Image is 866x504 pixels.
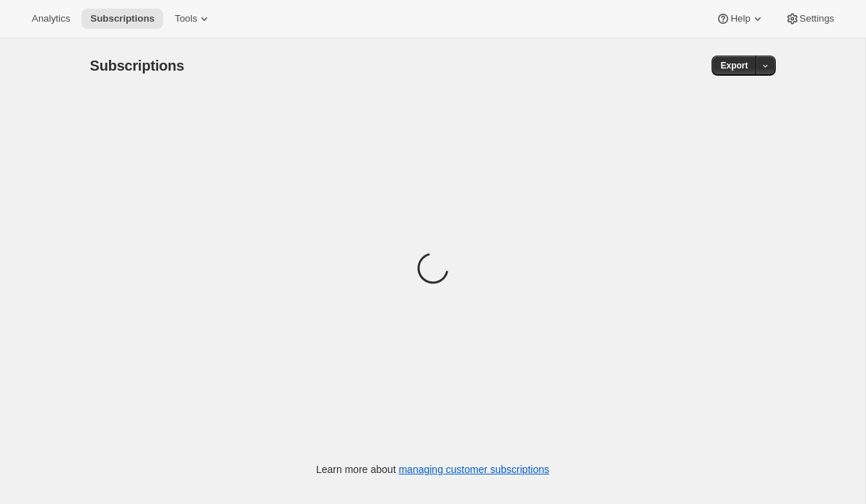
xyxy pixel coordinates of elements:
span: Help [730,13,750,25]
span: Subscriptions [90,13,154,25]
span: Analytics [32,13,70,25]
button: Settings [777,9,843,29]
span: Settings [800,13,834,25]
button: Export [712,56,756,76]
span: Tools [175,13,197,25]
button: Subscriptions [82,9,163,29]
a: managing customer subscriptions [398,464,549,475]
p: Learn more about [316,462,549,477]
span: Export [720,60,748,71]
button: Tools [166,9,220,29]
span: Subscriptions [90,58,185,74]
button: Help [707,9,773,29]
button: Analytics [23,9,79,29]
